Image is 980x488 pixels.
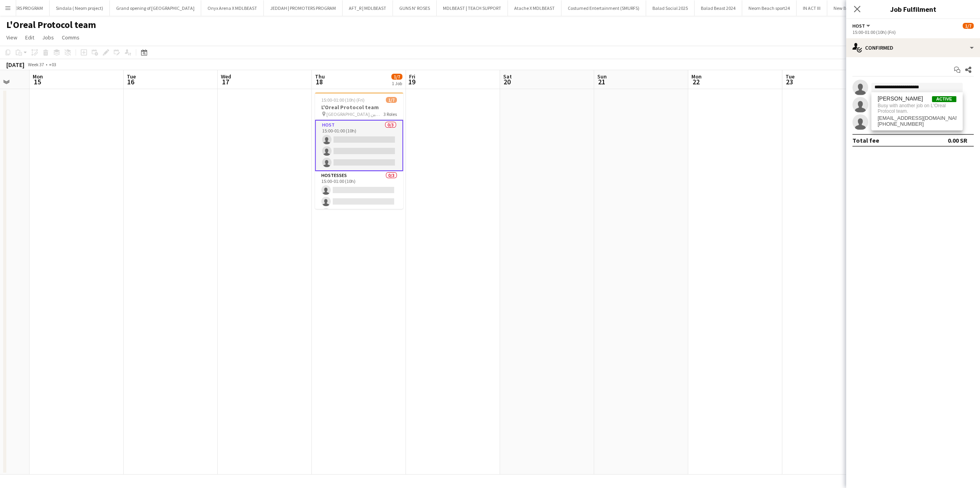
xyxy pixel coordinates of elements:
span: 1/7 [963,23,974,29]
button: New Board [827,0,862,16]
span: +966503695103 [878,121,956,127]
button: Balad Social 2025 [646,0,695,16]
h3: Job Fulfilment [846,4,980,14]
span: 15:00-01:00 (10h) (Fri) [321,97,365,103]
span: Mon [33,73,43,80]
button: HOST [852,23,871,29]
app-card-role: HOSTESSES0/315:00-01:00 (10h) [315,171,403,221]
app-card-role: HOST0/315:00-01:00 (10h) [315,120,403,171]
span: 17 [220,77,231,86]
div: Confirmed [846,38,980,57]
button: IN ACT III [797,0,827,16]
div: 15:00-01:00 (10h) (Fri) [852,29,974,35]
div: [DATE] [6,61,24,69]
span: [GEOGRAPHIC_DATA] بحطين 📍 [326,111,383,117]
span: 21 [596,77,607,86]
span: alialkhouder@gmail.com [878,115,956,121]
button: Grand opening of [GEOGRAPHIC_DATA] [110,0,201,16]
app-job-card: 15:00-01:00 (10h) (Fri)1/7L'Oreal Protocol team [GEOGRAPHIC_DATA] بحطين 📍3 RolesHOST0/315:00-01:0... [315,92,403,209]
button: Sindala ( Neom project) [50,0,110,16]
span: Comms [62,34,80,41]
span: 19 [408,77,415,86]
span: Jobs [42,34,54,41]
span: Active [932,96,956,102]
span: Busy with another job on L'Oreal Protocol team. [878,102,956,115]
span: Tue [785,73,795,80]
button: Onyx Arena X MDLBEAST [201,0,264,16]
span: Mon [691,73,702,80]
button: Balad Beast 2024 [695,0,742,16]
span: Week 37 [26,61,46,67]
div: +03 [49,61,56,67]
span: HOST [852,23,865,29]
span: Wed [221,73,231,80]
span: Fri [409,73,415,80]
div: 0.00 SR [948,136,967,144]
div: Total fee [852,136,879,144]
button: GUNS N' ROSES [393,0,437,16]
span: Tue [127,73,136,80]
span: View [6,34,17,41]
h1: L'Oreal Protocol team [6,19,96,31]
span: 22 [690,77,702,86]
button: Costumed Entertainment (SMURFS) [561,0,646,16]
button: Atache X MDLBEAST [508,0,561,16]
span: Sat [503,73,512,80]
span: 16 [126,77,136,86]
span: Edit [25,34,34,41]
span: 15 [31,77,43,86]
h3: L'Oreal Protocol team [315,104,403,111]
button: MDLBEAST | TEACH SUPPORT [437,0,508,16]
a: View [3,32,20,43]
span: 20 [502,77,512,86]
a: Comms [59,32,83,43]
button: AFT_R | MDLBEAST [343,0,393,16]
span: Sun [597,73,607,80]
button: Neom Beach sport24 [742,0,797,16]
a: Edit [22,32,37,43]
span: Thu [315,73,325,80]
a: Jobs [39,32,57,43]
span: 1/7 [391,74,402,80]
span: 1/7 [386,97,397,103]
span: 23 [784,77,795,86]
span: 18 [314,77,325,86]
button: JEDDAH | PROMOTERS PROGRAM [264,0,343,16]
span: Ali Alkhoudhair [878,95,923,102]
div: 1 Job [392,80,402,86]
span: 3 Roles [383,111,397,117]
